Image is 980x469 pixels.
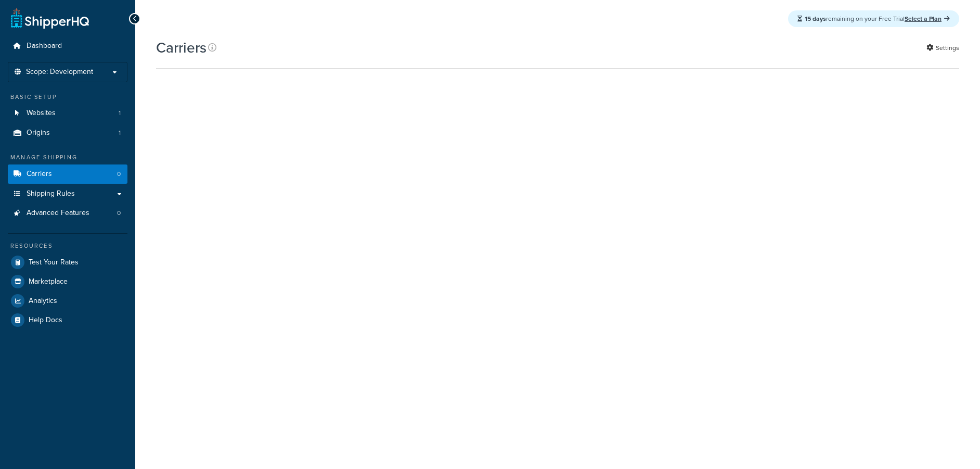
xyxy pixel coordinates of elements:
a: Carriers 0 [8,164,127,184]
span: Analytics [29,297,57,306]
a: Select a Plan [905,14,950,23]
span: Marketplace [29,277,68,286]
a: Marketplace [8,272,127,291]
span: 0 [117,209,121,218]
span: Websites [27,109,56,118]
a: Test Your Rates [8,253,127,272]
a: Settings [926,41,959,55]
div: remaining on your Free Trial [788,10,959,27]
span: Shipping Rules [27,189,75,198]
li: Carriers [8,164,127,184]
a: Shipping Rules [8,184,127,204]
span: Help Docs [29,316,62,325]
strong: 15 days [805,14,826,23]
a: Dashboard [8,36,127,56]
span: Advanced Features [27,209,89,218]
span: 0 [117,170,121,179]
span: Scope: Development [26,68,93,77]
a: Advanced Features 0 [8,204,127,223]
li: Origins [8,123,127,143]
span: Dashboard [27,42,62,50]
li: Websites [8,104,127,123]
a: Websites 1 [8,104,127,123]
a: Analytics [8,291,127,310]
span: Origins [27,129,50,137]
span: 1 [119,129,121,137]
span: Test Your Rates [29,258,79,267]
a: ShipperHQ Home [11,8,89,29]
a: Origins 1 [8,123,127,143]
h1: Carriers [156,37,207,58]
div: Resources [8,242,127,250]
div: Basic Setup [8,93,127,102]
div: Manage Shipping [8,153,127,162]
a: Help Docs [8,311,127,329]
span: Carriers [27,170,52,179]
span: 1 [119,109,121,118]
li: Advanced Features [8,204,127,223]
